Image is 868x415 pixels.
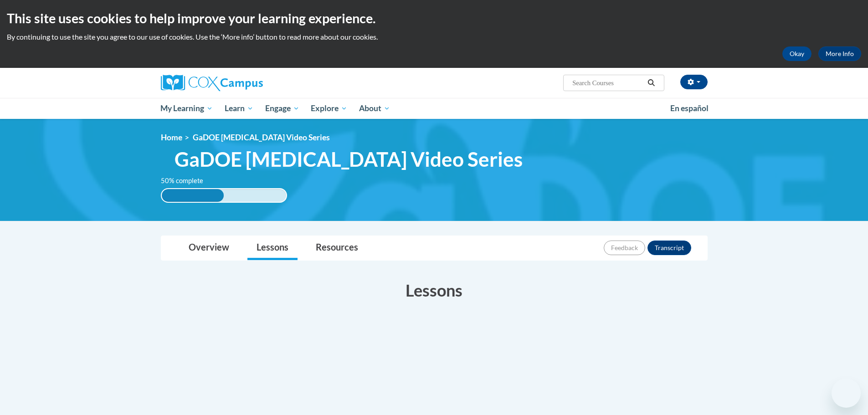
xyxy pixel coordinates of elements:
[647,241,691,255] button: Transcript
[161,176,213,186] label: 50% complete
[604,241,645,255] button: Feedback
[571,77,644,88] input: Search Courses
[353,98,396,119] a: About
[7,32,861,42] p: By continuing to use the site you agree to our use of cookies. Use the ‘More info’ button to read...
[175,147,523,171] span: GaDOE [MEDICAL_DATA] Video Series
[265,103,299,114] span: Engage
[782,46,812,61] button: Okay
[305,98,353,119] a: Explore
[161,279,708,302] h3: Lessons
[161,133,182,142] a: Home
[7,9,861,27] h2: This site uses cookies to help improve your learning experience.
[161,75,334,91] a: Cox Campus
[670,103,709,113] span: En español
[680,75,708,89] button: Account Settings
[307,236,367,260] a: Resources
[225,103,253,114] span: Learn
[818,46,861,61] a: More Info
[155,98,219,119] a: My Learning
[219,98,259,119] a: Learn
[161,75,263,91] img: Cox Campus
[644,77,658,88] button: Search
[180,236,238,260] a: Overview
[359,103,390,114] span: About
[162,189,224,202] div: 50% complete
[311,103,347,114] span: Explore
[832,379,861,408] iframe: Button to launch messaging window
[160,103,213,114] span: My Learning
[259,98,305,119] a: Engage
[247,236,298,260] a: Lessons
[147,98,721,119] div: Main menu
[193,133,330,142] span: GaDOE [MEDICAL_DATA] Video Series
[664,99,714,118] a: En español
